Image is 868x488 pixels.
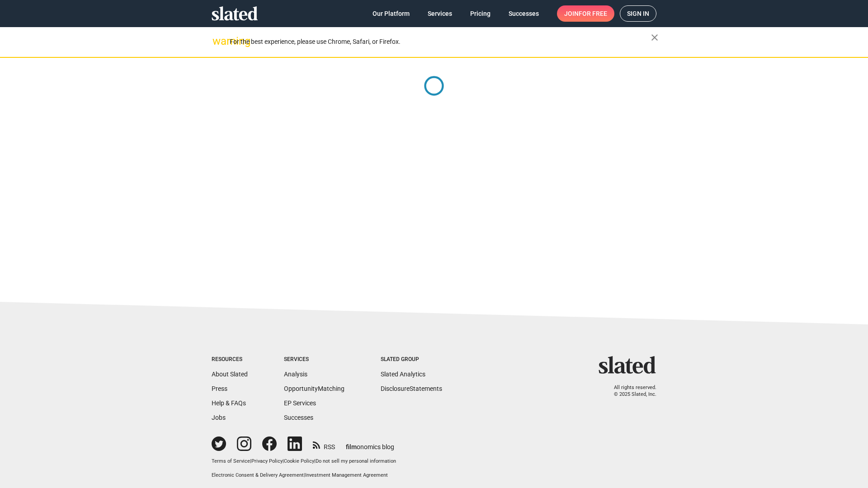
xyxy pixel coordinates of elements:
[212,414,226,421] a: Jobs
[284,399,316,407] a: EP Services
[212,385,227,392] a: Press
[501,5,546,22] a: Successes
[284,356,344,363] div: Services
[381,356,442,363] div: Slated Group
[230,36,651,48] div: For the best experience, please use Chrome, Safari, or Firefox.
[212,458,250,464] a: Terms of Service
[316,458,396,465] button: Do not sell my personal information
[313,437,335,451] a: RSS
[604,385,656,398] p: All rights reserved. © 2025 Slated, Inc.
[509,5,539,22] span: Successes
[212,472,304,478] a: Electronic Consent & Delivery Agreement
[420,5,459,22] a: Services
[305,472,388,478] a: Investment Management Agreement
[365,5,417,22] a: Our Platform
[620,5,656,22] a: Sign in
[212,356,248,363] div: Resources
[373,5,410,22] span: Our Platform
[304,472,305,478] span: |
[212,399,246,407] a: Help & FAQs
[627,6,649,21] span: Sign in
[283,458,284,464] span: |
[346,436,394,451] a: filmonomics blog
[346,443,357,450] span: film
[557,5,614,22] a: Joinfor free
[579,5,607,22] span: for free
[564,5,607,22] span: Join
[381,385,442,392] a: DisclosureStatements
[251,458,283,464] a: Privacy Policy
[284,385,344,392] a: OpportunityMatching
[381,371,425,378] a: Slated Analytics
[212,36,223,47] mat-icon: warning
[649,32,660,43] mat-icon: close
[284,371,307,378] a: Analysis
[470,5,491,22] span: Pricing
[284,458,314,464] a: Cookie Policy
[284,414,313,421] a: Successes
[463,5,498,22] a: Pricing
[314,458,316,464] span: |
[428,5,452,22] span: Services
[250,458,251,464] span: |
[212,371,248,378] a: About Slated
